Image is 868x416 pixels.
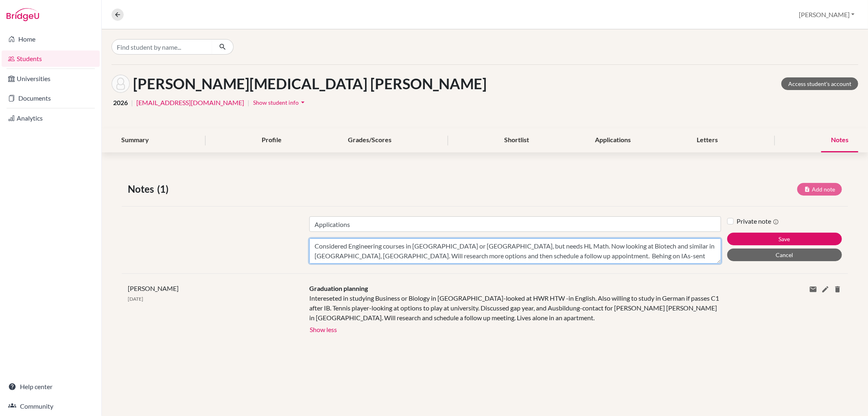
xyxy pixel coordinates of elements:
span: [PERSON_NAME] [128,284,179,292]
button: Cancel [727,249,842,261]
a: Home [2,31,100,47]
button: [PERSON_NAME] [795,7,858,22]
h1: [PERSON_NAME][MEDICAL_DATA] [PERSON_NAME] [133,75,487,92]
span: Notes [128,182,157,196]
a: Access student's account [781,77,858,90]
button: Add note [797,183,842,196]
a: Students [2,51,100,67]
span: Show student info [253,99,299,106]
div: Letters [687,128,728,152]
span: Graduation planning [309,284,368,292]
i: arrow_drop_down [299,98,307,106]
span: (1) [157,182,172,196]
div: Profile [252,128,291,152]
span: 2026 [113,98,128,108]
button: Save [727,233,842,245]
a: Community [2,398,100,414]
a: Documents [2,90,100,106]
label: Private note [737,216,779,226]
button: Show student infoarrow_drop_down [253,96,307,109]
input: Note title (required) [309,216,721,232]
div: Summary [112,128,159,152]
a: [EMAIL_ADDRESS][DOMAIN_NAME] [136,98,244,108]
img: Bridge-U [7,8,39,21]
img: Tao Rui Chen's avatar [112,75,130,93]
a: Universities [2,70,100,87]
div: Applications [585,128,641,152]
a: Help center [2,379,100,395]
input: Find student by name... [112,39,212,55]
span: [DATE] [128,296,143,302]
button: Show less [309,323,337,335]
span: | [131,98,133,108]
span: | [247,98,249,108]
div: Shortlist [494,128,539,152]
div: Notes [821,128,858,152]
div: Intereseted in studying Business or Biology in [GEOGRAPHIC_DATA]-looked at HWR HTW -in English. A... [309,293,721,323]
div: Grades/Scores [338,128,401,152]
a: Analytics [2,110,100,126]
